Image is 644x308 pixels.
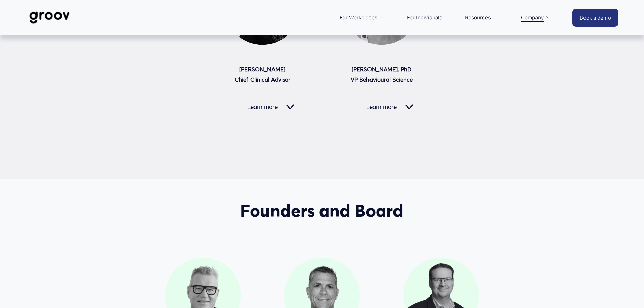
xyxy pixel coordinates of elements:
[344,92,420,121] button: Learn more
[572,9,618,27] a: Book a demo
[465,13,491,22] span: Resources
[461,9,501,26] a: folder dropdown
[231,103,286,110] span: Learn more
[235,66,290,83] strong: [PERSON_NAME] Chief Clinical Advisor
[224,92,300,121] button: Learn more
[340,13,377,22] span: For Workplaces
[26,6,73,29] img: Groov | Workplace Science Platform | Unlock Performance | Drive Results
[518,9,554,26] a: folder dropdown
[404,9,446,26] a: For Individuals
[86,200,558,221] h2: Founders and Board
[336,9,388,26] a: folder dropdown
[351,66,413,83] strong: [PERSON_NAME], PhD VP Behavioural Science
[350,103,405,110] span: Learn more
[521,13,544,22] span: Company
